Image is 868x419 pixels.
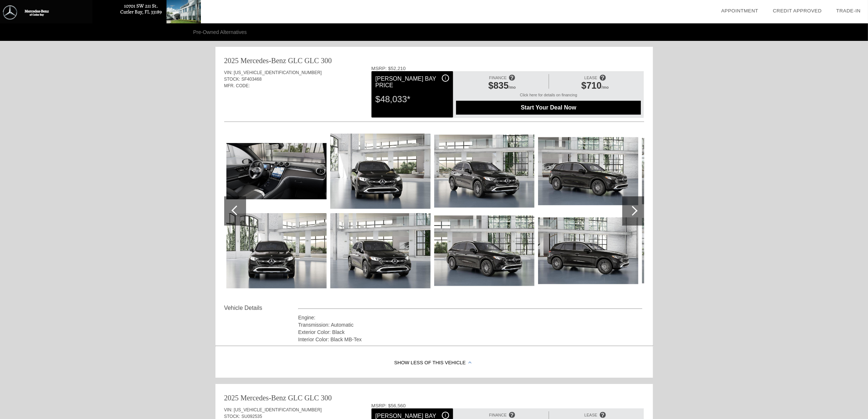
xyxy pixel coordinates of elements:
div: $48,033* [375,90,449,109]
div: Engine: [298,314,643,321]
span: Start Your Deal Now [465,104,632,111]
div: Interior Color: Black MB-Tex [298,336,643,343]
a: Trade-In [836,8,861,14]
img: 0bb7df4420f7413d8f44d43d82826460.jpg [330,134,431,209]
img: 542ac7a5e82b5efc6c546c2073bf0d81.jpg [330,213,431,288]
div: GLC 300 [304,393,332,403]
span: SU092535 [241,414,262,419]
span: FINANCE [489,76,507,80]
div: MSRP: $56,560 [371,403,644,408]
span: FINANCE [489,413,507,417]
div: Click here for details on financing [456,93,641,101]
a: Appointment [721,8,758,14]
div: Quoted on [DATE] 9:08:38 AM [224,100,644,112]
img: 650a28893f58d862c4f6eafd3db1688e.jpg [538,213,638,288]
img: 60003e8ef9143d4b1c579a4203f77c20.jpg [642,134,742,209]
img: 5a2c783e1f2f4a134ed96038e4382692.jpg [226,213,327,288]
div: [PERSON_NAME] Bay Price [375,74,449,90]
a: Credit Approved [773,8,822,14]
img: 86bf4f83af2926d1430720ed1f1ffa2c.jpg [642,213,742,288]
div: 2025 Mercedes-Benz GLC [224,55,303,66]
span: SF403468 [241,77,261,82]
span: LEASE [584,76,597,80]
span: $835 [489,80,509,91]
div: 2025 Mercedes-Benz GLC [224,393,303,403]
div: /mo [553,80,637,93]
div: Show Less of this Vehicle [215,349,653,378]
span: $710 [581,80,602,91]
div: Transmission: Automatic [298,321,643,328]
div: i [442,412,449,419]
img: 040941f9aa5655fefca0876c88c86047.jpg [434,213,534,288]
img: ce5103c9148e3f49aa99a4430e7f683b.jpg [434,134,534,209]
div: Vehicle Details [224,304,298,312]
span: MFR. CODE: [224,83,250,88]
div: i [442,74,449,82]
span: STOCK: [224,77,240,82]
span: STOCK: [224,414,240,419]
div: GLC 300 [304,55,332,66]
img: 284c7704fb32810e0a54a87f9472f50c.jpg [538,134,638,209]
div: /mo [460,80,544,93]
span: VIN: [224,407,233,412]
span: VIN: [224,70,233,75]
div: Exterior Color: Black [298,328,643,336]
span: [US_VEHICLE_IDENTIFICATION_NUMBER] [234,70,322,75]
span: LEASE [584,413,597,417]
div: MSRP: $52,210 [371,66,644,71]
img: ef77b219707779a00a01b34437ef33df.jpg [226,134,327,209]
span: [US_VEHICLE_IDENTIFICATION_NUMBER] [234,407,322,412]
